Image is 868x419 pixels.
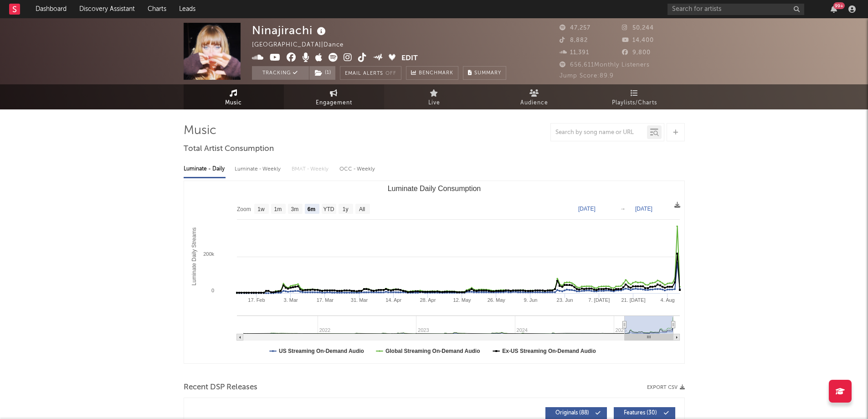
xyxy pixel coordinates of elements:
[184,382,257,393] span: Recent DSP Releases
[560,73,614,79] span: Jump Score: 89.9
[647,385,685,390] button: Export CSV
[419,68,453,79] span: Benchmark
[622,50,651,56] span: 9,800
[184,84,284,109] a: Music
[622,37,654,43] span: 14,400
[453,297,471,303] text: 12. May
[484,84,585,109] a: Audience
[474,71,501,76] span: Summary
[342,206,348,212] text: 1y
[487,297,505,303] text: 26. May
[339,161,376,177] div: OCC - Weekly
[225,98,242,109] span: Music
[279,348,364,354] text: US Streaming On-Demand Audio
[385,297,401,303] text: 14. Apr
[274,206,282,212] text: 1m
[560,62,650,68] span: 656,611 Monthly Listeners
[551,410,593,416] span: Originals ( 88 )
[620,410,662,416] span: Features ( 30 )
[463,66,506,80] button: Summary
[406,66,458,80] a: Benchmark
[502,348,596,354] text: Ex-US Streaming On-Demand Audio
[284,84,384,109] a: Engagement
[252,40,354,51] div: [GEOGRAPHIC_DATA] | Dance
[524,297,537,303] text: 9. Jun
[560,25,591,31] span: 47,257
[612,98,657,109] span: Playlists/Charts
[359,206,365,212] text: All
[323,206,334,212] text: YTD
[307,206,315,212] text: 6m
[545,407,607,419] button: Originals(88)
[660,297,674,303] text: 4. Aug
[237,206,251,212] text: Zoom
[420,297,436,303] text: 28. Apr
[833,2,845,9] div: 99 +
[635,206,652,212] text: [DATE]
[248,297,265,303] text: 17. Feb
[350,297,368,303] text: 31. Mar
[668,4,804,15] input: Search for artists
[520,98,548,109] span: Audience
[252,23,328,38] div: Ninajirachi
[257,206,265,212] text: 1w
[622,25,654,31] span: 50,244
[291,206,298,212] text: 3m
[401,53,418,64] button: Edit
[588,297,610,303] text: 7. [DATE]
[340,66,401,80] button: Email AlertsOff
[578,206,596,212] text: [DATE]
[235,161,282,177] div: Luminate - Weekly
[203,251,214,257] text: 200k
[560,37,588,43] span: 8,882
[184,144,274,155] span: Total Artist Consumption
[316,98,352,109] span: Engagement
[620,206,626,212] text: →
[316,297,334,303] text: 17. Mar
[191,228,197,285] text: Luminate Daily Streams
[184,161,226,177] div: Luminate - Daily
[309,66,336,80] span: ( 1 )
[385,348,480,354] text: Global Streaming On-Demand Audio
[385,71,396,76] em: Off
[614,407,675,419] button: Features(30)
[309,66,335,80] button: (1)
[387,185,481,192] text: Luminate Daily Consumption
[384,84,484,109] a: Live
[211,288,214,293] text: 0
[283,297,298,303] text: 3. Mar
[428,98,440,109] span: Live
[551,129,647,136] input: Search by song name or URL
[831,5,837,13] button: 99+
[252,66,309,80] button: Tracking
[585,84,685,109] a: Playlists/Charts
[556,297,573,303] text: 23. Jun
[560,50,589,56] span: 11,391
[184,181,684,363] svg: Luminate Daily Consumption
[621,297,645,303] text: 21. [DATE]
